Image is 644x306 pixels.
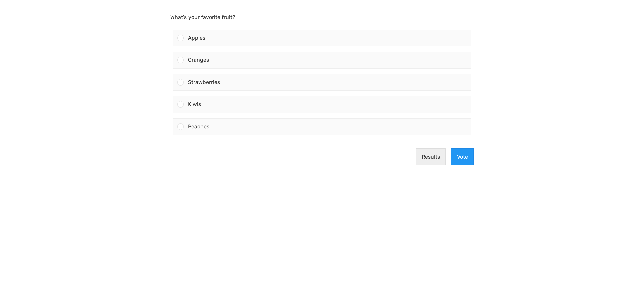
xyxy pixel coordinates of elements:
span: Apples [188,35,205,41]
span: Strawberries [188,79,220,85]
span: Peaches [188,123,209,130]
p: What's your favorite fruit? [170,13,474,21]
button: Results [416,148,446,165]
span: Kiwis [188,101,201,107]
span: Oranges [188,57,209,63]
button: Vote [451,148,474,165]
